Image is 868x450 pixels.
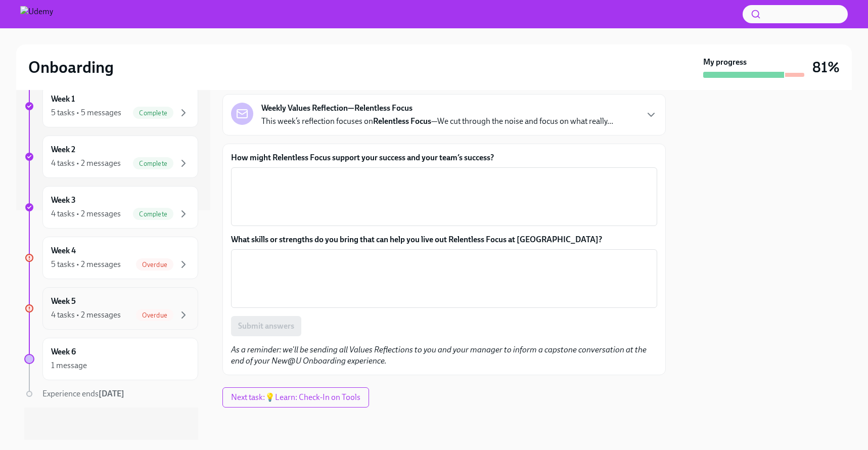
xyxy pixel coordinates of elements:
[231,152,657,163] label: How might Relentless Focus support your success and your team’s success?
[28,57,114,77] h2: Onboarding
[136,311,173,319] span: Overdue
[136,261,173,268] span: Overdue
[133,210,173,218] span: Complete
[42,389,124,398] span: Experience ends
[51,208,121,219] div: 4 tasks • 2 messages
[261,103,413,114] strong: Weekly Values Reflection—Relentless Focus
[51,107,121,118] div: 5 tasks • 5 messages
[51,296,76,307] h6: Week 5
[51,144,75,155] h6: Week 2
[24,186,198,229] a: Week 34 tasks • 2 messagesComplete
[222,387,369,408] button: Next task:💡Learn: Check-In on Tools
[51,309,121,321] div: 4 tasks • 2 messages
[51,94,75,105] h6: Week 1
[261,116,613,127] p: This week’s reflection focuses on —We cut through the noise and focus on what really...
[51,158,121,169] div: 4 tasks • 2 messages
[51,259,121,270] div: 5 tasks • 2 messages
[373,116,431,126] strong: Relentless Focus
[133,160,173,167] span: Complete
[24,338,198,380] a: Week 61 message
[51,360,87,371] div: 1 message
[24,136,198,178] a: Week 24 tasks • 2 messagesComplete
[20,6,53,22] img: Udemy
[231,345,647,366] em: As a reminder: we'll be sending all Values Reflections to you and your manager to inform a capsto...
[24,237,198,279] a: Week 45 tasks • 2 messagesOverdue
[703,57,747,68] strong: My progress
[24,85,198,127] a: Week 15 tasks • 5 messagesComplete
[812,58,840,76] h3: 81%
[231,234,657,245] label: What skills or strengths do you bring that can help you live out Relentless Focus at [GEOGRAPHIC_...
[133,109,173,117] span: Complete
[51,195,76,206] h6: Week 3
[51,346,76,357] h6: Week 6
[51,245,76,256] h6: Week 4
[231,392,360,402] span: Next task : 💡Learn: Check-In on Tools
[24,287,198,330] a: Week 54 tasks • 2 messagesOverdue
[99,389,124,398] strong: [DATE]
